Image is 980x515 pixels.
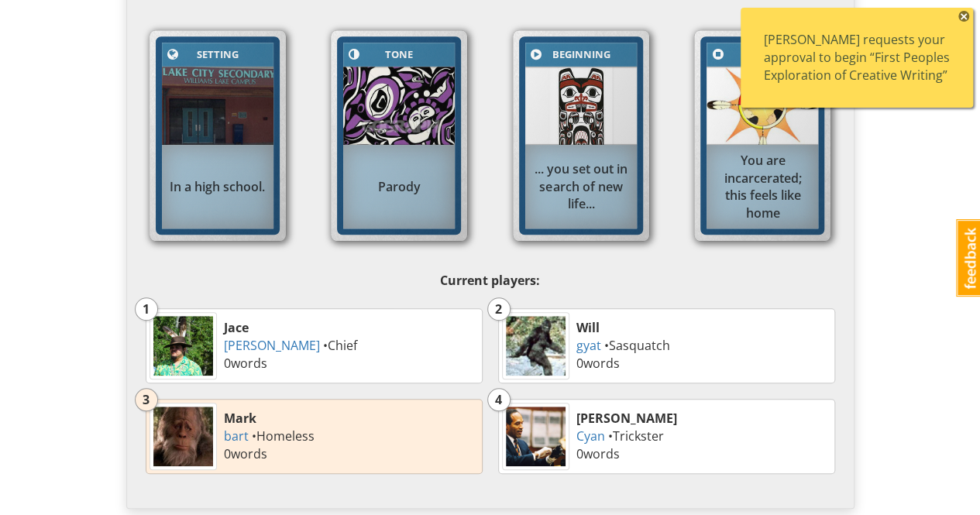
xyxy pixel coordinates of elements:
[224,445,267,462] span: 0 word s
[601,337,670,354] span: • Sasquatch
[488,300,510,318] div: 2
[162,67,273,145] img: e2q8hxaqhwlit7gt6dkc.jpg
[153,407,213,466] img: b9w696ook2hsranqwtwk.jpg
[138,269,843,293] p: Current players:
[249,427,315,445] span: • Homeless
[136,390,157,408] div: 3
[343,170,455,203] div: Parody
[525,67,637,145] img: xhcycsikfbhzsqzwq0ja.jpg
[707,67,818,145] img: vctfaywul958aixqnetq.jpg
[576,427,605,445] a: Cyan
[224,427,249,445] a: bart
[576,355,620,372] span: 0 word s
[224,319,249,336] strong: Jace
[525,152,637,221] div: ... you set out in search of new life...
[224,337,320,354] a: [PERSON_NAME]
[320,337,357,354] span: • Chief
[576,337,601,354] a: gyat
[224,410,256,427] strong: Mark
[576,319,600,336] strong: Will
[162,170,273,203] div: In a high school.
[545,46,617,64] div: Beginning
[958,11,969,22] span: ×
[576,445,620,462] span: 0 word s
[153,316,213,376] img: ivmkslghbt19ux25s3re.jpg
[181,46,254,64] div: Setting
[764,31,950,84] div: [PERSON_NAME] requests your approval to begin “First Peoples Exploration of Creative Writing”
[506,407,566,466] img: gu99e7duimgm2etw78p4.jpg
[506,316,566,376] img: nhtlureq7gmitgvwvt1d.jpg
[488,390,510,408] div: 4
[343,67,455,145] img: v4mmcfqo1xt9aj3wkzew.jpg
[224,355,267,372] span: 0 word s
[136,300,157,318] div: 1
[726,46,799,64] div: Ending
[363,46,435,64] div: Tone
[707,143,818,229] div: You are incarcerated; this feels like home
[605,427,664,445] span: • Trickster
[576,410,677,427] strong: [PERSON_NAME]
